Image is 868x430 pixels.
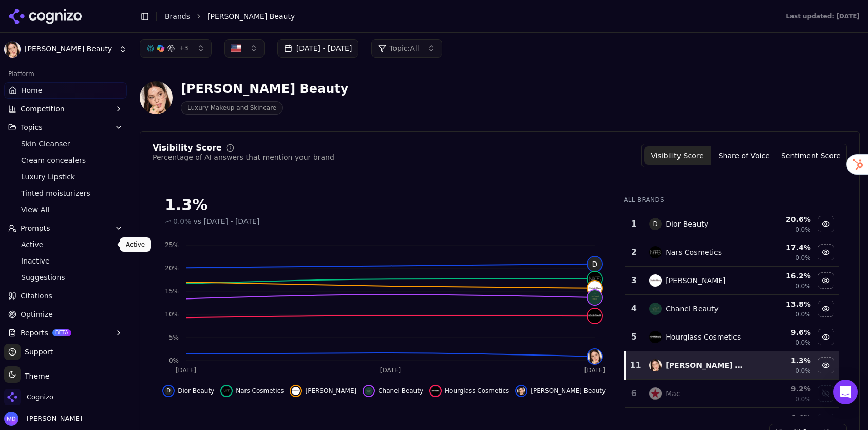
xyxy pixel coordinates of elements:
div: 1 [629,218,639,230]
tr: 4chanel beautyChanel Beauty13.8%0.0%Hide chanel beauty data [625,295,839,323]
span: 0.0% [795,339,811,347]
div: Visibility Score [153,144,222,152]
a: Cream concealers [17,153,115,167]
div: All Brands [624,196,839,204]
div: 16.2 % [756,271,811,281]
div: Hourglass Cosmetics [666,332,741,342]
img: chanel beauty [588,290,602,305]
div: Mac [666,388,680,399]
span: Cream concealers [21,155,110,165]
button: Hide lisa eldridge beauty data [818,357,834,373]
img: lisa eldridge beauty [517,387,525,395]
span: Active [21,239,110,250]
div: [PERSON_NAME] [666,275,725,286]
button: Hide dior beauty data [818,216,834,232]
span: D [649,218,662,230]
button: Show bobbi brown data [818,414,834,430]
span: 0.0% [173,216,192,227]
img: charlotte tilbury [588,281,602,295]
span: Luxury Makeup and Skincare [181,101,283,115]
tspan: 15% [165,288,179,295]
img: Cognizo [4,389,21,405]
div: [PERSON_NAME] Beauty [181,81,348,97]
img: chanel beauty [649,303,662,315]
span: + 3 [179,44,188,52]
tspan: 10% [165,311,179,318]
div: 6 [629,387,639,400]
span: Luxury Lipstick [21,172,110,182]
button: ReportsBETA [4,325,127,341]
tr: 6macMac9.2%0.0%Show mac data [625,380,839,408]
button: Open organization switcher [4,389,53,405]
div: 2 [629,246,639,258]
img: lisa eldridge beauty [588,349,602,364]
div: Nars Cosmetics [666,247,722,257]
img: nars cosmetics [588,272,602,286]
span: [PERSON_NAME] [23,414,82,423]
button: Hide hourglass cosmetics data [429,385,509,397]
span: Inactive [21,256,110,266]
div: 20.6 % [756,214,811,225]
button: Hide nars cosmetics data [220,385,284,397]
button: Hide hourglass cosmetics data [818,329,834,345]
span: View All [21,204,110,215]
span: Support [21,347,53,357]
a: Tinted moisturizers [17,186,115,200]
img: mac [649,387,662,400]
span: Home [21,85,42,96]
span: Nars Cosmetics [236,387,284,395]
button: Open user button [4,412,82,426]
span: 0.0% [795,282,811,290]
tspan: 0% [169,357,179,364]
div: 9.6 % [756,327,811,338]
tspan: 20% [165,265,179,272]
a: Inactive [17,254,115,268]
span: [PERSON_NAME] Beauty [207,11,295,22]
tr: 1DDior Beauty20.6%0.0%Hide dior beauty data [625,210,839,238]
span: 0.0% [795,395,811,403]
button: Share of Voice [711,146,778,165]
button: Hide lisa eldridge beauty data [515,385,606,397]
span: vs [DATE] - [DATE] [194,216,260,227]
button: Prompts [4,220,127,236]
span: Chanel Beauty [378,387,423,395]
img: charlotte tilbury [292,387,300,395]
tspan: [DATE] [176,367,197,374]
button: Hide nars cosmetics data [818,244,834,260]
nav: breadcrumb [165,11,765,22]
tspan: 25% [165,241,179,249]
button: Visibility Score [644,146,711,165]
button: Hide chanel beauty data [818,301,834,317]
img: Melissa Dowd [4,412,18,426]
div: 1.3% [165,196,603,214]
a: Citations [4,288,127,304]
img: charlotte tilbury [649,274,662,287]
span: BETA [52,329,71,336]
a: View All [17,202,115,217]
img: chanel beauty [365,387,373,395]
button: Topics [4,119,127,136]
div: Platform [4,66,127,82]
span: 0.0% [795,226,811,234]
div: Last updated: [DATE] [786,12,860,21]
span: Cognizo [27,392,53,402]
div: [PERSON_NAME] Beauty [666,360,748,370]
span: Skin Cleanser [21,139,110,149]
tr: 5hourglass cosmeticsHourglass Cosmetics9.6%0.0%Hide hourglass cosmetics data [625,323,839,351]
span: Citations [21,291,52,301]
div: 17.4 % [756,242,811,253]
button: Show mac data [818,385,834,402]
a: Optimize [4,306,127,323]
span: Theme [21,372,49,380]
span: Tinted moisturizers [21,188,110,198]
div: 3 [629,274,639,287]
span: Topics [21,122,43,133]
tr: 2nars cosmeticsNars Cosmetics17.4%0.0%Hide nars cosmetics data [625,238,839,267]
a: Brands [165,12,190,21]
span: [PERSON_NAME] Beauty [531,387,606,395]
img: hourglass cosmetics [649,331,662,343]
span: 0.0% [795,367,811,375]
button: Sentiment Score [778,146,844,165]
div: 9.2 % [756,384,811,394]
button: Hide charlotte tilbury data [290,385,356,397]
